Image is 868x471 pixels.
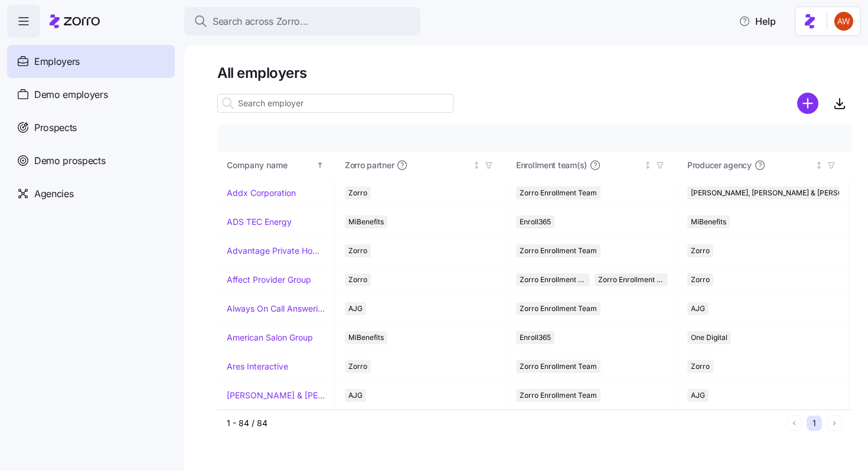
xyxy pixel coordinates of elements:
[227,245,325,257] a: Advantage Private Home Care
[687,159,752,171] span: Producer agency
[348,187,367,199] span: Zorro
[227,216,292,228] a: ADS TEC Energy
[691,389,705,402] span: AJG
[691,244,710,257] span: Zorro
[520,273,586,286] span: Zorro Enrollment Team
[34,120,77,135] span: Prospects
[184,7,420,35] button: Search across Zorro...
[34,153,106,168] span: Demo prospects
[787,416,802,431] button: Previous page
[644,161,652,169] div: Not sorted
[227,390,325,401] a: [PERSON_NAME] & [PERSON_NAME]'s
[520,215,551,228] span: Enroll365
[7,177,175,210] a: Agencies
[227,187,296,199] a: Addx Corporation
[691,273,710,286] span: Zorro
[348,331,384,344] span: MiBenefits
[797,93,818,114] svg: add icon
[348,215,384,228] span: MiBenefits
[227,361,288,372] a: Ares Interactive
[227,303,325,315] a: Always On Call Answering Service
[316,161,324,169] div: Sorted ascending
[520,360,597,373] span: Zorro Enrollment Team
[691,302,705,315] span: AJG
[348,302,363,315] span: AJG
[348,389,363,402] span: AJG
[598,273,665,286] span: Zorro Enrollment Experts
[520,331,551,344] span: Enroll365
[516,159,587,171] span: Enrollment team(s)
[834,12,853,31] img: 3c671664b44671044fa8929adf5007c6
[348,244,367,257] span: Zorro
[815,161,823,169] div: Not sorted
[227,417,782,429] div: 1 - 84 / 84
[217,94,453,113] input: Search employer
[7,144,175,177] a: Demo prospects
[227,274,311,286] a: Affect Provider Group
[227,332,313,344] a: American Salon Group
[213,14,308,29] span: Search across Zorro...
[827,416,842,431] button: Next page
[7,111,175,144] a: Prospects
[729,9,785,33] button: Help
[520,187,597,199] span: Zorro Enrollment Team
[7,45,175,78] a: Employers
[807,416,822,431] button: 1
[217,152,335,179] th: Company nameSorted ascending
[34,187,73,201] span: Agencies
[348,360,367,373] span: Zorro
[335,152,507,179] th: Zorro partnerNot sorted
[34,87,108,102] span: Demo employers
[691,215,726,228] span: MiBenefits
[227,159,314,172] div: Company name
[739,14,776,28] span: Help
[520,244,597,257] span: Zorro Enrollment Team
[217,64,851,82] h1: All employers
[7,78,175,111] a: Demo employers
[348,273,367,286] span: Zorro
[507,152,678,179] th: Enrollment team(s)Not sorted
[34,54,80,69] span: Employers
[691,331,727,344] span: One Digital
[472,161,481,169] div: Not sorted
[345,159,394,171] span: Zorro partner
[520,302,597,315] span: Zorro Enrollment Team
[520,389,597,402] span: Zorro Enrollment Team
[678,152,849,179] th: Producer agencyNot sorted
[691,360,710,373] span: Zorro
